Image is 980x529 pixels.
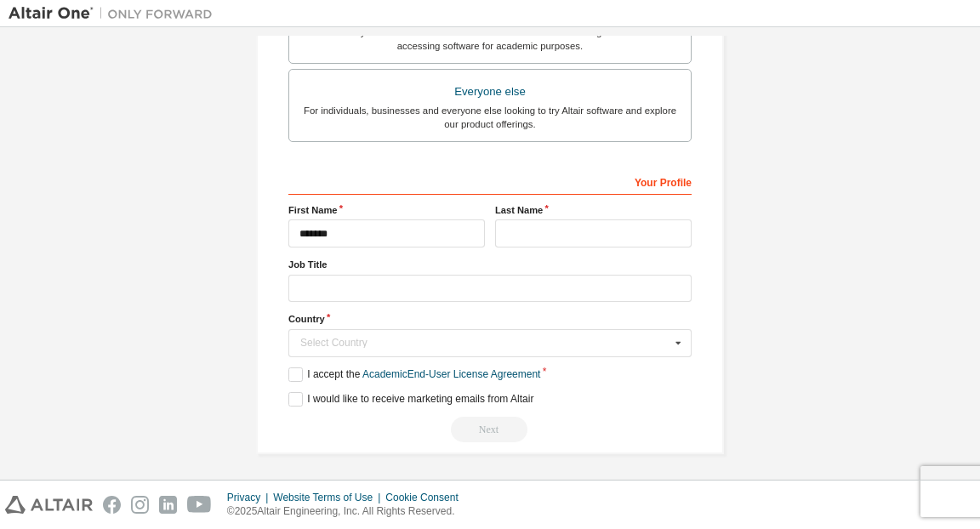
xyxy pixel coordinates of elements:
label: Job Title [288,258,692,271]
div: Select Country [300,338,670,348]
label: Last Name [495,203,692,217]
img: Altair One [9,5,221,22]
div: For individuals, businesses and everyone else looking to try Altair software and explore our prod... [299,104,681,131]
div: Cookie Consent [385,491,468,504]
img: youtube.svg [187,496,212,514]
img: linkedin.svg [159,496,177,514]
div: Website Terms of Use [273,491,385,504]
img: altair_logo.svg [5,496,93,514]
a: Academic End-User License Agreement [362,368,540,380]
div: Everyone else [299,80,681,104]
div: Read and acccept EULA to continue [288,417,692,442]
p: © 2025 Altair Engineering, Inc. All Rights Reserved. [227,504,469,519]
label: First Name [288,203,485,217]
div: Privacy [227,491,273,504]
label: Country [288,312,692,326]
label: I accept the [288,367,540,382]
img: facebook.svg [103,496,121,514]
div: Your Profile [288,168,692,195]
div: For faculty & administrators of academic institutions administering students and accessing softwa... [299,26,681,53]
label: I would like to receive marketing emails from Altair [288,392,533,407]
img: instagram.svg [131,496,149,514]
